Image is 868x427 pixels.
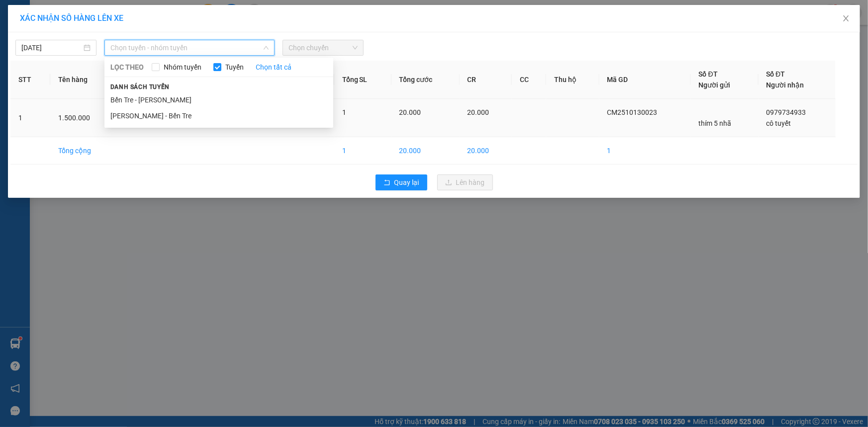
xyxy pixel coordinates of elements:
td: 20.000 [460,137,512,165]
div: 20.000 [7,63,90,75]
li: Bến Tre - [PERSON_NAME] [104,92,333,108]
span: Số ĐT [767,70,785,78]
button: uploadLên hàng [437,174,493,190]
span: CM2510130023 [607,108,658,116]
span: XÁC NHẬN SỐ HÀNG LÊN XE [20,13,123,23]
button: rollbackQuay lại [376,174,427,190]
th: CR [460,61,512,99]
td: 1.500.000 [50,99,118,137]
th: STT [10,61,50,99]
th: Tổng SL [334,61,391,99]
button: Close [832,5,860,33]
td: 1 [10,99,50,137]
span: Chọn tuyến - nhóm tuyến [110,40,269,55]
span: 0979734933 [767,108,806,116]
th: Tổng cước [391,61,460,99]
span: Người nhận [767,81,804,89]
li: [PERSON_NAME] - Bến Tre [104,108,333,124]
th: Mã GD [599,61,691,99]
span: 20.000 [399,108,421,116]
span: Gửi: [8,9,24,20]
span: Quay lại [394,177,419,188]
div: Cái Mơn [8,8,88,20]
span: down [263,45,269,51]
div: cô tuyết [95,31,196,43]
td: Tổng cộng [50,137,118,165]
th: Thu hộ [546,61,599,99]
div: 0979734933 [95,43,196,57]
td: 20.000 [391,137,460,165]
span: Số ĐT [699,70,718,78]
span: Chọn chuyến [289,40,358,55]
th: Tên hàng [50,61,118,99]
span: close [842,14,850,22]
span: Nhận: [95,8,119,19]
a: Chọn tất cả [256,62,291,73]
td: 1 [599,137,691,165]
th: CC [512,61,546,99]
span: rollback [384,179,390,187]
div: thím 5 nhã [8,20,88,32]
span: Tuyến [221,62,248,73]
td: 1 [334,137,391,165]
div: [GEOGRAPHIC_DATA] [95,8,196,31]
span: Danh sách tuyến [104,83,176,91]
span: thím 5 nhã [699,119,732,127]
span: Người gửi [699,81,731,89]
span: 1 [342,108,346,116]
span: 20.000 [468,108,489,116]
input: 14/10/2025 [21,42,82,53]
span: cô tuyết [767,119,791,127]
span: Nhóm tuyến [160,62,205,73]
span: CR : [7,64,23,74]
span: LỌC THEO [110,62,144,73]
